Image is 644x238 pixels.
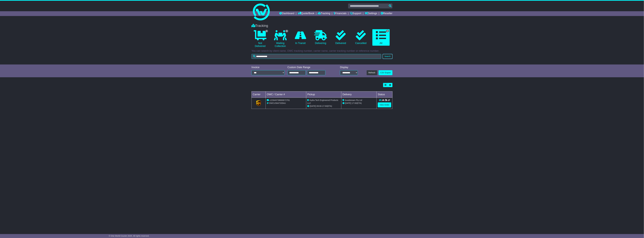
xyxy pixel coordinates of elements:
[307,99,338,104] span: Hydra Tech Engineered Products LLC
[322,105,327,107] span: 17:00
[298,11,314,16] a: Quote/Book
[365,11,377,16] a: Settings
[252,49,392,53] p: You can search by client name, OWC tracking number, carrier name, carrier tracking number or refe...
[312,29,329,46] a: Delivering
[350,11,361,16] a: Support
[250,24,394,28] div: Tracking
[279,11,294,16] a: Dashboard
[272,29,289,49] a: 1 Waiting Collection
[332,29,349,46] a: Delivered
[352,29,369,46] a: Cancelled
[109,235,149,237] span: © One World Courier 2025. All rights reserved.
[381,11,392,16] a: Reseller
[334,11,347,16] a: Financials
[345,99,362,101] span: Goodstream Pty Ltd
[307,105,340,108] div: - (ETA)
[306,91,341,98] td: Pickup
[318,11,330,16] a: Tracking
[252,66,285,69] div: Invoice
[372,29,390,46] a: 1 All
[367,70,377,75] button: Refresh
[285,30,288,32] span: 1
[343,102,375,105] div: (ETA)
[352,102,357,104] span: 17:00
[377,91,392,98] td: Status
[252,91,266,98] td: Carrier
[340,66,358,69] div: Display
[292,29,309,46] a: In Transit
[265,30,268,32] span: 1
[378,102,391,107] a: View Order
[345,102,351,104] span: [DATE]
[256,100,261,106] img: GetCarrierServiceLogo
[379,70,392,75] a: CSV Export
[269,102,286,104] span: OWCUS647335AU
[252,29,269,49] a: 1 Not Delivered
[270,99,290,101] span: 1Z30A5738690672761
[341,91,377,98] td: Delivery
[287,66,333,69] div: Custom Date Range
[383,54,392,59] button: Search
[317,105,322,107] span: 09:00
[386,30,389,32] span: 1
[310,105,316,107] span: [DATE]
[266,91,306,98] td: OWC / Carrier #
